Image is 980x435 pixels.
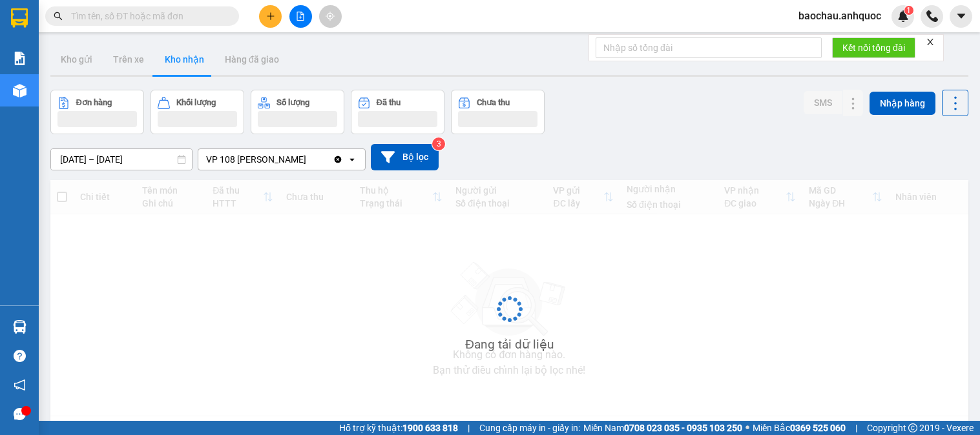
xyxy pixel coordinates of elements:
[206,153,306,166] div: VP 108 [PERSON_NAME]
[308,153,309,166] input: Selected VP 108 Lê Hồng Phong - Vũng Tàu.
[432,137,445,150] sup: 3
[745,425,749,430] span: ⚪️
[926,10,938,22] img: phone-icon
[339,421,458,435] span: Hỗ trợ kỹ thuật:
[855,421,857,435] span: |
[624,423,742,433] strong: 0708 023 035 - 0935 103 250
[14,408,26,420] span: message
[351,90,444,134] button: Đã thu
[319,5,342,28] button: aim
[151,90,244,134] button: Khối lượng
[76,98,112,107] div: Đơn hàng
[251,90,344,134] button: Số lượng
[13,52,26,65] img: solution-icon
[13,320,26,334] img: warehouse-icon
[842,41,905,55] span: Kết nối tổng đài
[596,37,822,58] input: Nhập số tổng đài
[583,421,742,435] span: Miền Nam
[14,379,26,391] span: notification
[347,154,357,165] svg: open
[904,6,913,15] sup: 1
[11,8,28,28] img: logo-vxr
[402,423,458,433] strong: 1900 633 818
[259,5,282,28] button: plus
[154,44,214,75] button: Kho nhận
[832,37,915,58] button: Kết nối tổng đài
[14,350,26,362] span: question-circle
[906,6,911,15] span: 1
[908,423,917,432] span: copyright
[50,90,144,134] button: Đơn hàng
[955,10,967,22] span: caret-down
[465,335,554,354] div: Đang tải dữ liệu
[788,8,891,24] span: baochau.anhquoc
[176,98,216,107] div: Khối lượng
[333,154,343,165] svg: Clear value
[926,37,935,46] span: close
[289,5,312,28] button: file-add
[276,98,309,107] div: Số lượng
[804,91,842,114] button: SMS
[479,421,580,435] span: Cung cấp máy in - giấy in:
[468,421,470,435] span: |
[870,92,935,115] button: Nhập hàng
[266,12,275,21] span: plus
[753,421,846,435] span: Miền Bắc
[54,12,63,21] span: search
[13,84,26,97] img: warehouse-icon
[51,149,192,170] input: Select a date range.
[103,44,154,75] button: Trên xe
[326,12,335,21] span: aim
[950,5,972,28] button: caret-down
[451,90,545,134] button: Chưa thu
[71,9,224,23] input: Tìm tên, số ĐT hoặc mã đơn
[371,144,439,170] button: Bộ lọc
[897,10,909,22] img: icon-new-feature
[790,423,846,433] strong: 0369 525 060
[50,44,103,75] button: Kho gửi
[377,98,401,107] div: Đã thu
[477,98,510,107] div: Chưa thu
[214,44,289,75] button: Hàng đã giao
[296,12,305,21] span: file-add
